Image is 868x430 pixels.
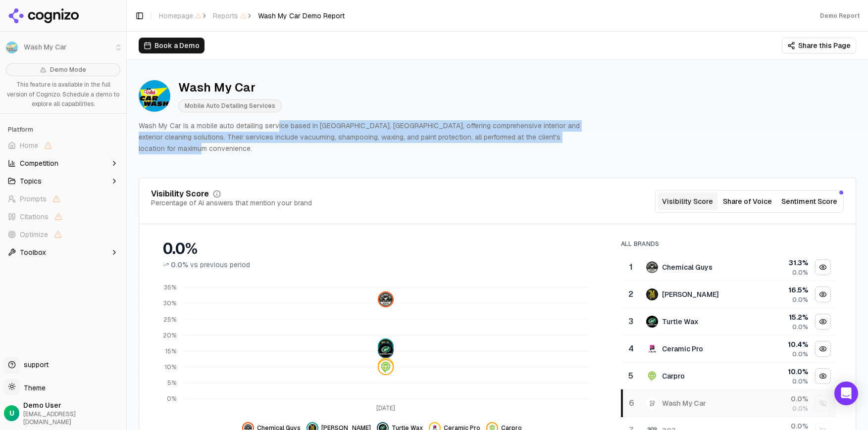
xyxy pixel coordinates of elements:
[646,397,658,409] img: wash my car
[4,244,122,260] button: Toolbox
[626,343,636,355] div: 4
[50,66,86,74] span: Demo Mode
[20,176,42,186] span: Topics
[4,173,122,189] button: Topics
[20,247,46,257] span: Toolbox
[792,323,808,331] span: 0.0%
[662,289,719,299] div: [PERSON_NAME]
[792,350,808,358] span: 0.0%
[376,404,395,412] tspan: [DATE]
[20,212,49,222] span: Citations
[165,363,176,371] tspan: 10%
[20,360,49,370] span: support
[626,261,636,273] div: 1
[646,288,658,300] img: meguiar's
[178,99,282,112] span: Mobile Auto Detailing Services
[622,308,836,335] tr: 3turtle waxTurtle Wax15.2%0.0%Hide turtle wax data
[753,258,808,268] div: 31.3 %
[20,141,38,150] span: Home
[626,370,636,382] div: 5
[658,192,717,210] button: Visibility Score
[753,367,808,377] div: 10.0 %
[139,80,170,112] img: Wash My Car
[792,405,808,413] span: 0.0%
[815,368,831,384] button: Hide carpro data
[646,343,658,355] img: ceramic pro
[20,158,58,168] span: Competition
[646,261,658,273] img: chemical guys
[20,383,46,392] span: Theme
[792,269,808,277] span: 0.0%
[4,122,122,138] div: Platform
[163,240,601,258] div: 0.0%
[815,341,831,357] button: Hide ceramic pro data
[379,292,393,306] img: chemical guys
[178,80,282,96] div: Wash My Car
[792,378,808,385] span: 0.0%
[792,296,808,304] span: 0.0%
[815,287,831,302] button: Hide meguiar's data
[23,410,122,426] span: [EMAIL_ADDRESS][DOMAIN_NAME]
[622,390,836,417] tr: 6wash my carWash My Car0.0%0.0%Show wash my car data
[834,382,858,405] div: Open Intercom Messenger
[167,379,176,387] tspan: 5%
[379,343,393,357] img: turtle wax
[163,316,176,324] tspan: 25%
[159,11,345,21] nav: breadcrumb
[163,300,176,308] tspan: 30%
[23,400,122,410] span: Demo User
[622,254,836,281] tr: 1chemical guysChemical Guys31.3%0.0%Hide chemical guys data
[159,11,201,21] span: Homepage
[9,408,14,418] span: U
[151,198,312,208] div: Percentage of AI answers that mention your brand
[815,314,831,330] button: Hide turtle wax data
[777,192,841,210] button: Sentiment Score
[20,194,47,204] span: Prompts
[627,397,636,409] div: 6
[622,363,836,390] tr: 5carproCarpro10.0%0.0%Hide carpro data
[213,11,246,21] span: Reports
[626,288,636,300] div: 2
[662,262,713,272] div: Chemical Guys
[782,38,856,53] button: Share this Page
[190,260,250,270] span: vs previous period
[662,344,703,354] div: Ceramic Pro
[815,395,831,411] button: Show wash my car data
[626,316,636,328] div: 3
[753,285,808,295] div: 16.5 %
[815,259,831,275] button: Hide chemical guys data
[646,316,658,328] img: turtle wax
[646,370,658,382] img: carpro
[151,190,209,198] div: Visibility Score
[622,281,836,308] tr: 2meguiar's[PERSON_NAME]16.5%0.0%Hide meguiar's data
[163,332,176,339] tspan: 20%
[753,394,808,404] div: 0.0 %
[167,395,176,403] tspan: 0%
[662,317,699,327] div: Turtle Wax
[139,38,204,53] button: Book a Demo
[662,398,706,408] div: Wash My Car
[753,339,808,349] div: 10.4 %
[621,240,836,248] div: All Brands
[4,155,122,171] button: Competition
[171,260,188,270] span: 0.0%
[379,360,393,374] img: carpro
[622,335,836,363] tr: 4ceramic proCeramic Pro10.4%0.0%Hide ceramic pro data
[753,312,808,322] div: 15.2 %
[717,192,777,210] button: Share of Voice
[139,120,582,154] p: Wash My Car is a mobile auto detailing service based in [GEOGRAPHIC_DATA], [GEOGRAPHIC_DATA], off...
[379,339,393,353] img: meguiar's
[165,347,176,355] tspan: 15%
[164,284,176,292] tspan: 35%
[662,371,685,381] div: Carpro
[820,12,860,20] div: Demo Report
[20,230,48,239] span: Optimize
[258,11,345,21] span: Wash My Car Demo Report
[6,80,120,109] p: This feature is available in the full version of Cognizo. Schedule a demo to explore all capabili...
